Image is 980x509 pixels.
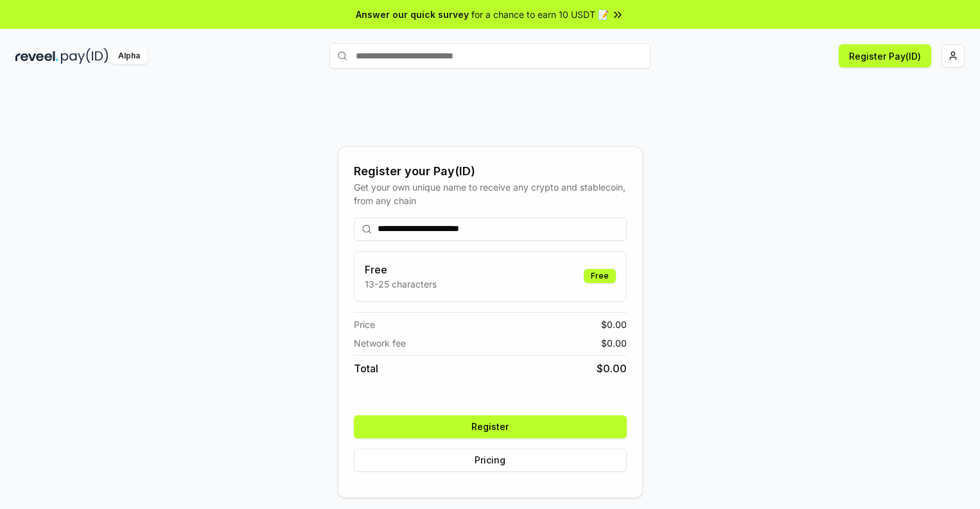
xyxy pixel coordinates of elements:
[15,48,58,64] img: reveel_dark
[354,180,627,207] div: Get your own unique name to receive any crypto and stablecoin, from any chain
[601,336,627,350] span: $ 0.00
[61,48,109,64] img: pay_id
[839,44,931,67] button: Register Pay(ID)
[354,449,627,472] button: Pricing
[354,361,378,376] span: Total
[597,361,627,376] span: $ 0.00
[354,318,375,331] span: Price
[471,8,609,21] span: for a chance to earn 10 USDT 📝
[601,318,627,331] span: $ 0.00
[111,48,147,64] div: Alpha
[365,262,437,277] h3: Free
[356,8,469,21] span: Answer our quick survey
[365,277,437,291] p: 13-25 characters
[354,162,627,180] div: Register your Pay(ID)
[354,415,627,438] button: Register
[354,336,406,350] span: Network fee
[584,269,616,283] div: Free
